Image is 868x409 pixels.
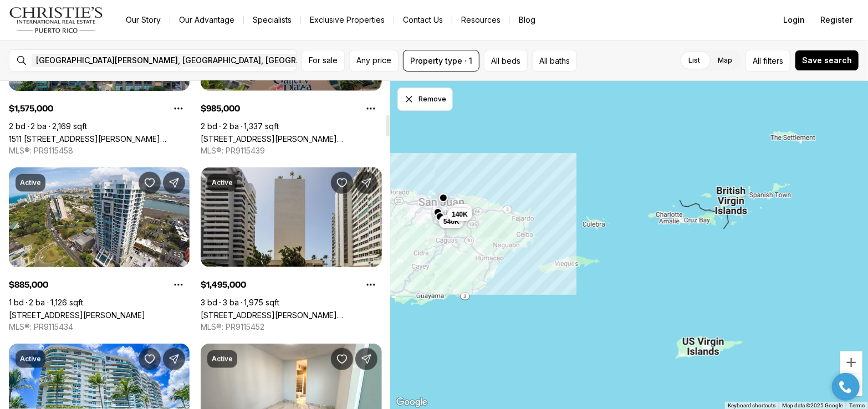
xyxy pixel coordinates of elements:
[709,50,741,70] label: Map
[331,172,353,194] button: Save Property: 1501 ASHFORD AVENUE #9A
[349,50,399,71] button: Any price
[451,204,472,217] button: 98K
[201,134,381,144] a: 103 DE DIEGO AVENUE #1706, SAN JUAN PR, 00911
[394,12,452,28] button: Contact Us
[301,12,394,28] a: Exclusive Properties
[439,214,464,228] button: 540K
[9,310,145,320] a: 404 AVE DE LA CONSTITUCION #2008, SAN JUAN PR, 00901
[443,217,459,226] span: 540K
[163,172,185,194] button: Share Property
[355,348,377,370] button: Share Property
[484,50,528,71] button: All beds
[212,355,233,364] p: Active
[309,56,338,65] span: For sale
[20,355,41,364] p: Active
[244,12,300,28] a: Specialists
[360,274,382,296] button: Property options
[302,50,345,71] button: For sale
[201,310,381,320] a: 1501 ASHFORD AVENUE #9A, SAN JUAN PR, 00911
[397,88,453,111] button: Dismiss drawing
[36,56,344,65] span: [GEOGRAPHIC_DATA][PERSON_NAME], [GEOGRAPHIC_DATA], [GEOGRAPHIC_DATA]
[802,56,852,65] span: Save search
[360,98,382,120] button: Property options
[840,351,862,374] button: Zoom in
[163,348,185,370] button: Share Property
[117,12,170,28] a: Our Story
[20,178,41,187] p: Active
[814,9,859,31] button: Register
[355,172,377,194] button: Share Property
[795,50,859,71] button: Save search
[763,55,783,67] span: filters
[356,56,391,65] span: Any price
[532,50,577,71] button: All baths
[448,208,473,221] button: 140K
[9,7,104,33] img: logo
[680,50,709,70] label: List
[456,206,468,215] span: 98K
[783,16,805,24] span: Login
[167,274,190,296] button: Property options
[820,16,852,24] span: Register
[139,172,161,194] button: Save Property: 404 AVE DE LA CONSTITUCION #2008
[746,50,790,71] button: Allfilters
[331,348,353,370] button: Save Property: 1479 ASHFORD AVENUE #916
[782,402,843,408] span: Map data ©2025 Google
[212,178,233,187] p: Active
[753,55,761,67] span: All
[452,12,509,28] a: Resources
[170,12,243,28] a: Our Advantage
[777,9,811,31] button: Login
[167,98,190,120] button: Property options
[510,12,544,28] a: Blog
[139,348,161,370] button: Save Property: 550 AVENIDA CONSTITUCION #1210
[403,50,479,71] button: Property type · 1
[9,134,190,144] a: 1511 AVENIDA PONCE DE LEON #1023, SAN JUAN PR, 00909
[452,210,468,219] span: 140K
